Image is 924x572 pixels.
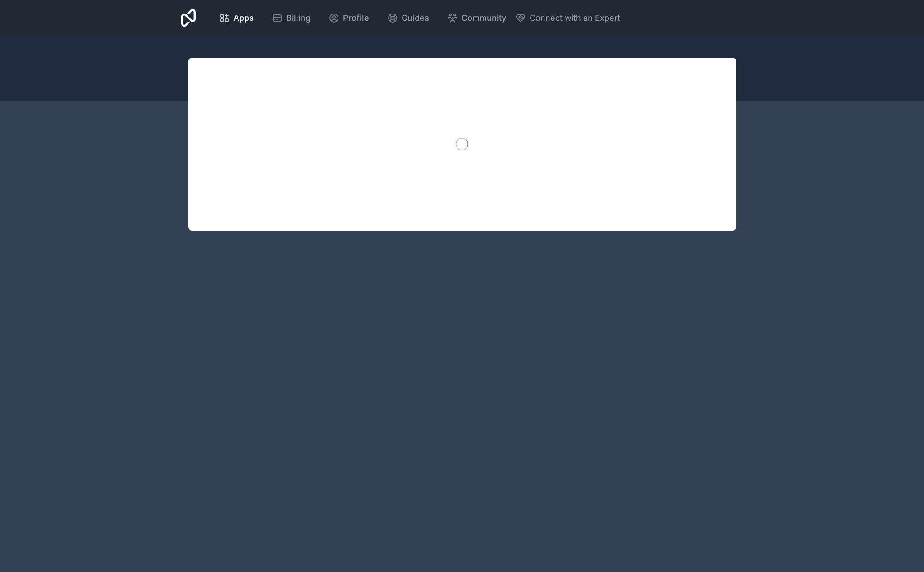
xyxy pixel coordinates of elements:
[286,12,311,24] span: Billing
[440,8,513,28] a: Community
[321,8,376,28] a: Profile
[265,8,318,28] a: Billing
[515,12,620,24] button: Connect with an Expert
[343,12,369,24] span: Profile
[233,12,254,24] span: Apps
[402,12,429,24] span: Guides
[530,12,620,24] span: Connect with an Expert
[212,8,261,28] a: Apps
[462,12,506,24] span: Community
[380,8,436,28] a: Guides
